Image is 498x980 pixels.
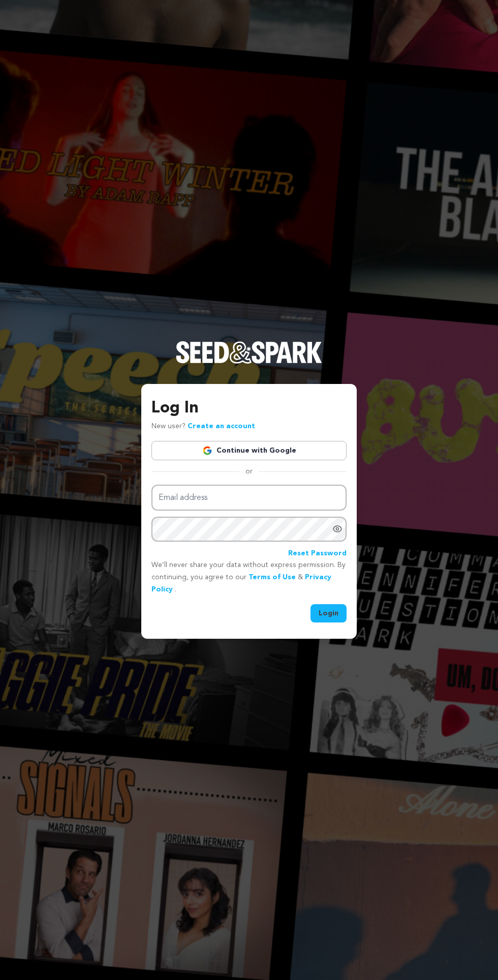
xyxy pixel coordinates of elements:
[202,446,212,456] img: Google logo
[288,548,347,560] a: Reset Password
[151,485,347,511] input: Email address
[239,466,259,477] span: or
[332,524,343,534] a: Show password as plain text. Warning: this will display your password on the screen.
[248,574,296,581] a: Terms of Use
[310,604,347,622] button: Login
[151,441,347,460] a: Continue with Google
[151,559,347,596] p: We’ll never share your data without express permission. By continuing, you agree to our & .
[176,341,322,364] img: Seed&Spark Logo
[151,396,347,421] h3: Log In
[188,423,255,430] a: Create an account
[176,341,322,384] a: Seed&Spark Homepage
[151,421,255,433] p: New user?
